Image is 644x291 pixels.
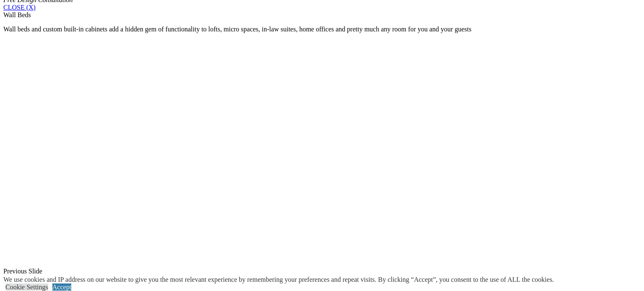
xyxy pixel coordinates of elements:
[5,283,48,291] a: Cookie Settings
[3,11,31,18] span: Wall Beds
[3,26,641,33] p: Wall beds and custom built-in cabinets add a hidden gem of functionality to lofts, micro spaces, ...
[3,276,554,283] div: We use cookies and IP address on our website to give you the most relevant experience by remember...
[3,268,641,275] div: Previous Slide
[3,4,36,11] a: CLOSE (X)
[3,275,641,283] div: Next Slide
[52,283,71,291] a: Accept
